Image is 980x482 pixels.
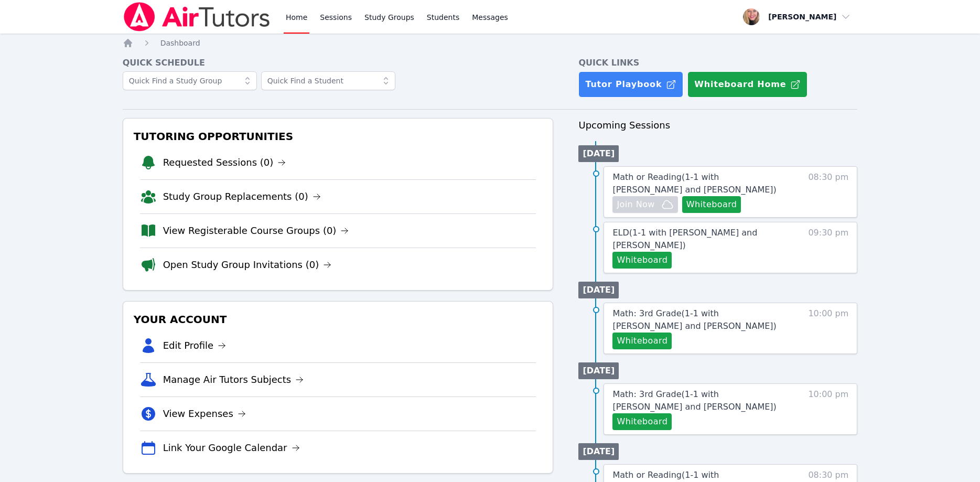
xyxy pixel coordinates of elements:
[612,389,776,412] span: Math: 3rd Grade ( 1-1 with [PERSON_NAME] and [PERSON_NAME] )
[808,171,848,213] span: 08:30 pm
[163,406,246,421] a: View Expenses
[163,155,286,170] a: Requested Sessions (0)
[612,252,672,269] button: Whiteboard
[163,338,227,353] a: Edit Profile
[612,333,672,349] button: Whiteboard
[123,38,858,48] nav: Breadcrumb
[472,12,508,23] span: Messages
[578,57,857,69] h4: Quick Links
[578,118,857,133] h3: Upcoming Sessions
[808,227,848,269] span: 09:30 pm
[163,223,349,238] a: View Registerable Course Groups (0)
[163,189,321,204] a: Study Group Replacements (0)
[612,228,757,250] span: ELD ( 1-1 with [PERSON_NAME] and [PERSON_NAME] )
[617,198,654,211] span: Join Now
[687,71,807,98] button: Whiteboard Home
[123,57,554,69] h4: Quick Schedule
[163,258,332,272] a: Open Study Group Invitations (0)
[612,227,789,252] a: ELD(1-1 with [PERSON_NAME] and [PERSON_NAME])
[612,196,677,213] button: Join Now
[123,71,257,90] input: Quick Find a Study Group
[163,372,304,387] a: Manage Air Tutors Subjects
[612,307,789,333] a: Math: 3rd Grade(1-1 with [PERSON_NAME] and [PERSON_NAME])
[578,71,683,98] a: Tutor Playbook
[612,308,776,331] span: Math: 3rd Grade ( 1-1 with [PERSON_NAME] and [PERSON_NAME] )
[612,171,789,196] a: Math or Reading(1-1 with [PERSON_NAME] and [PERSON_NAME])
[163,441,300,455] a: Link Your Google Calendar
[132,127,545,146] h3: Tutoring Opportunities
[160,39,200,47] span: Dashboard
[123,2,271,31] img: Air Tutors
[808,388,848,430] span: 10:00 pm
[160,38,200,48] a: Dashboard
[578,145,619,162] li: [DATE]
[578,362,619,379] li: [DATE]
[132,310,545,329] h3: Your Account
[612,413,672,430] button: Whiteboard
[578,443,619,460] li: [DATE]
[682,196,741,213] button: Whiteboard
[612,388,789,413] a: Math: 3rd Grade(1-1 with [PERSON_NAME] and [PERSON_NAME])
[578,282,619,298] li: [DATE]
[612,172,776,195] span: Math or Reading ( 1-1 with [PERSON_NAME] and [PERSON_NAME] )
[808,307,848,349] span: 10:00 pm
[261,71,395,90] input: Quick Find a Student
